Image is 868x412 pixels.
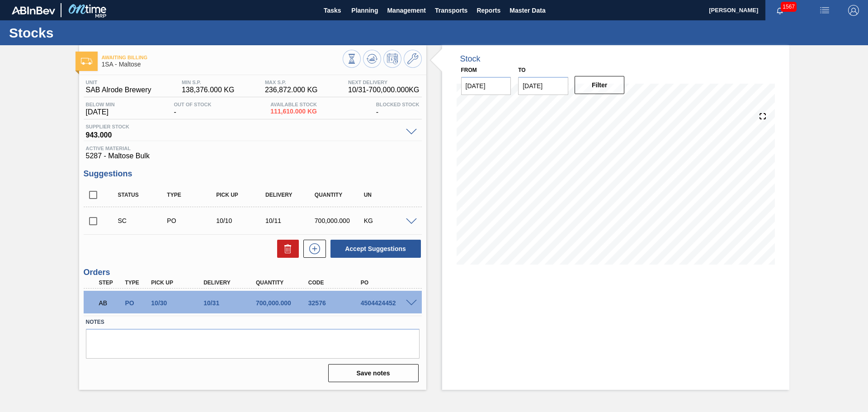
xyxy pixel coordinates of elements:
[182,86,235,94] span: 138,376.000 KG
[123,279,150,286] div: Type
[435,5,467,16] span: Transports
[460,54,481,64] div: Stock
[9,28,170,38] h1: Stocks
[149,279,208,286] div: Pick up
[97,279,124,286] div: Step
[214,192,269,198] div: Pick up
[404,50,422,68] button: Go to Master Data / General
[116,217,170,224] div: Suggestion Created
[476,5,500,16] span: Reports
[270,102,317,107] span: Available Stock
[518,77,568,95] input: mm/dd/yyyy
[781,2,797,12] span: 1567
[312,192,367,198] div: Quantity
[86,129,401,138] span: 943.000
[263,192,318,198] div: Delivery
[86,146,420,151] span: Active Material
[116,192,170,198] div: Status
[81,58,92,65] img: Ícone
[149,299,208,307] div: 10/30/2025
[263,217,318,224] div: 10/11/2025
[348,80,419,85] span: Next Delivery
[326,239,422,259] div: Accept Suggestions
[174,102,211,107] span: Out Of Stock
[461,77,511,95] input: mm/dd/yyyy
[254,279,312,286] div: Quantity
[518,67,525,73] label: to
[86,80,151,85] span: Unit
[182,80,235,85] span: MIN S.P.
[362,192,416,198] div: UN
[575,76,625,94] button: Filter
[374,102,422,116] div: -
[312,217,367,224] div: 700,000.000
[819,5,830,16] img: userActions
[383,50,401,68] button: Schedule Inventory
[201,279,260,286] div: Delivery
[265,86,318,94] span: 236,872.000 KG
[273,240,299,258] div: Delete Suggestions
[270,108,317,115] span: 111,610.000 KG
[461,67,477,73] label: From
[86,102,115,107] span: Below Min
[359,279,417,286] div: PO
[201,299,260,307] div: 10/31/2025
[12,6,55,14] img: TNhmsLtSVTkK8tSr43FrP2fwEKptu5GPRR3wAAAABJRU5ErkJggg==
[165,217,219,224] div: Purchase order
[362,217,416,224] div: KG
[509,5,545,16] span: Master Data
[348,86,419,94] span: 10/31 - 700,000.000 KG
[86,86,151,94] span: SAB Alrode Brewery
[171,102,213,116] div: -
[351,5,378,16] span: Planning
[99,299,122,307] p: AB
[848,5,859,16] img: Logout
[165,192,219,198] div: Type
[86,108,115,116] span: [DATE]
[265,80,318,85] span: MAX S.P.
[322,5,342,16] span: Tasks
[97,293,124,313] div: Awaiting Billing
[254,299,312,307] div: 700,000.000
[86,124,401,129] span: Supplier Stock
[328,364,419,382] button: Save notes
[84,169,422,179] h3: Suggestions
[306,299,365,307] div: 32576
[86,152,420,160] span: 5287 - Maltose Bulk
[359,299,417,307] div: 4504424452
[86,316,420,329] label: Notes
[102,61,343,68] span: 1SA - Maltose
[299,240,326,258] div: New suggestion
[343,50,361,68] button: Stocks Overview
[387,5,426,16] span: Management
[363,50,381,68] button: Update Chart
[765,4,794,17] button: Notifications
[330,240,421,258] button: Accept Suggestions
[214,217,269,224] div: 10/10/2025
[123,299,150,307] div: Purchase order
[102,55,343,60] span: Awaiting Billing
[84,268,422,277] h3: Orders
[306,279,365,286] div: Code
[376,102,420,107] span: Blocked Stock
